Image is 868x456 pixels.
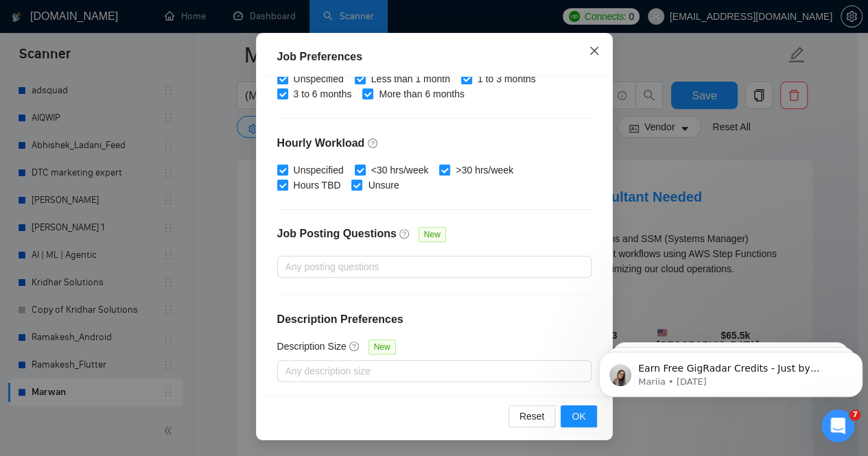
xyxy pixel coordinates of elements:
[508,405,556,427] button: Reset
[349,341,360,352] span: question-circle
[288,178,347,193] span: Hours TBD
[576,33,613,70] button: Close
[450,163,519,178] span: >30 hrs/week
[561,405,596,427] button: OK
[366,163,434,178] span: <30 hrs/week
[368,339,396,355] span: New
[288,163,349,178] span: Unspecified
[277,135,591,152] h4: Hourly Workload
[594,323,868,419] iframe: Intercom notifications message
[362,178,404,193] span: Unsure
[373,86,470,101] span: More than 6 months
[821,409,854,442] iframe: Intercom live chat
[277,49,591,65] div: Job Preferences
[288,86,357,101] span: 3 to 6 months
[849,409,860,420] span: 7
[366,71,456,86] span: Less than 1 month
[288,71,349,86] span: Unspecified
[399,228,410,239] span: question-circle
[572,409,585,424] span: OK
[368,138,379,149] span: question-circle
[277,226,397,242] h4: Job Posting Questions
[277,311,591,328] h4: Description Preferences
[472,71,541,86] span: 1 to 3 months
[519,409,545,424] span: Reset
[589,45,600,56] span: close
[277,339,347,354] h5: Description Size
[419,227,446,242] span: New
